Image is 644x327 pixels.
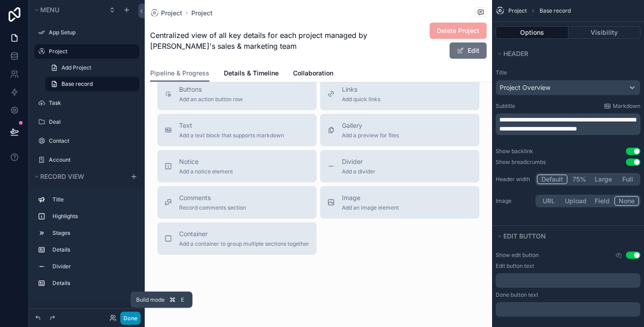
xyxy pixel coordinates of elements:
span: Add a divider [342,168,375,175]
span: Links [342,85,380,94]
span: Add a text block that supports markdown [179,132,284,139]
button: GalleryAdd a preview for files [320,114,479,146]
span: Project [508,7,527,14]
span: Centralized view of all key details for each project managed by [PERSON_NAME]'s sales & marketing... [150,30,410,51]
label: Stages [52,229,132,237]
span: Gallery [342,121,399,130]
label: Show edit button [496,252,539,259]
div: scrollable content [496,302,640,317]
button: Record view [33,170,125,183]
button: Large [591,174,616,184]
span: Markdown [613,103,640,110]
label: Done button text [496,291,538,299]
span: Add a preview for files [342,132,399,139]
button: Field [591,196,615,206]
button: ContainerAdd a container to group multiple sections together [157,222,317,255]
button: CommentsRecord comments section [157,186,317,219]
label: App Setup [49,29,134,36]
div: Show breadcrumbs [496,159,546,166]
button: NoticeAdd a notice element [157,150,317,182]
span: Collaboration [293,69,333,78]
button: LinksAdd quick links [320,78,479,110]
span: Add an image element [342,204,399,211]
a: Add Project [45,61,139,75]
button: DividerAdd a divider [320,150,479,182]
span: Container [179,229,309,238]
div: scrollable content [29,188,145,299]
label: Image [496,197,532,205]
button: ImageAdd an image element [320,186,479,219]
label: Project [49,48,134,55]
span: Add an action button row [179,96,243,103]
span: E [179,296,186,304]
span: Add a notice element [179,168,233,175]
button: URL [537,196,561,206]
a: Project [191,9,213,18]
button: TextAdd a text block that supports markdown [157,114,317,146]
button: Project Overview [496,80,640,95]
span: Header [503,50,528,57]
span: Record view [40,173,84,180]
a: Details & Timeline [224,65,279,83]
span: Base record [540,7,571,14]
span: Add a container to group multiple sections together [179,240,309,248]
button: Header [496,47,635,60]
label: Details [52,246,132,253]
label: Highlights [52,213,132,220]
span: Base record [62,80,93,88]
button: Edit [450,42,487,59]
span: Record comments section [179,204,246,211]
button: Options [496,26,568,39]
a: Base record [45,77,139,91]
span: Notice [179,157,233,166]
span: Text [179,121,284,130]
span: Project Overview [500,83,550,92]
button: 75% [568,174,591,184]
label: Contact [49,137,134,145]
button: Done [120,312,141,325]
label: Task [49,99,134,107]
span: Add quick links [342,96,380,103]
button: Full [616,174,639,184]
span: Add Project [62,64,91,71]
span: Details & Timeline [224,69,279,78]
button: ButtonsAdd an action button row [157,78,317,110]
label: Account [49,156,134,163]
button: Visibility [568,26,641,39]
button: Default [537,174,568,184]
span: Pipeline & Progress [150,69,209,78]
label: Header width [496,176,532,183]
a: Pipeline & Progress [150,65,209,82]
span: Buttons [179,85,243,94]
a: Markdown [604,103,640,110]
label: Subtitle [496,103,515,110]
span: Comments [179,193,246,202]
div: scrollable content [496,113,640,135]
span: Divider [342,157,375,166]
label: Edit button text [496,262,534,270]
span: Build mode [136,296,165,304]
label: Deal [49,118,134,126]
label: Divider [52,263,132,270]
button: Edit button [496,230,635,243]
div: scrollable content [496,273,640,288]
span: Project [161,9,182,18]
a: Collaboration [293,65,333,83]
div: Show backlink [496,148,533,155]
button: None [614,196,639,206]
label: Title [496,69,640,76]
label: Title [52,196,132,203]
button: Menu [33,4,103,16]
a: Project [150,9,182,18]
span: Edit button [503,232,546,240]
span: Image [342,193,399,202]
button: Upload [561,196,591,206]
label: Details [52,280,132,287]
span: Menu [40,6,59,14]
